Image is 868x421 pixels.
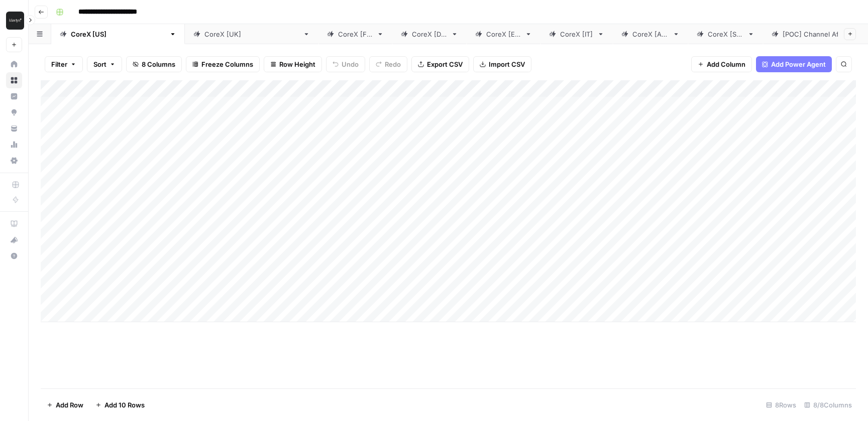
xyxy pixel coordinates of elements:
[489,59,525,69] span: Import CSV
[800,397,856,413] div: 8/8 Columns
[540,24,613,44] a: CoreX [IT]
[6,88,22,104] a: Insights
[560,29,593,39] div: CoreX [IT]
[6,8,22,33] button: Workspace: Klaviyo
[486,29,521,39] div: CoreX [ES]
[369,56,407,72] button: Redo
[326,56,365,72] button: Undo
[126,56,182,72] button: 8 Columns
[6,12,24,30] img: Klaviyo Logo
[6,136,22,153] a: Usage
[104,400,145,410] span: Add 10 Rows
[411,56,469,72] button: Export CSV
[756,56,832,72] button: Add Power Agent
[762,397,800,413] div: 8 Rows
[185,24,318,44] a: CoreX [[GEOGRAPHIC_DATA]]
[338,29,373,39] div: CoreX [FR]
[6,56,22,72] a: Home
[318,24,392,44] a: CoreX [FR]
[87,56,122,72] button: Sort
[7,232,22,247] div: What's new?
[427,59,463,69] span: Export CSV
[41,397,89,413] button: Add Row
[342,59,359,69] span: Undo
[6,248,22,264] button: Help + Support
[688,24,763,44] a: CoreX [SG]
[6,104,22,120] a: Opportunities
[392,24,467,44] a: CoreX [DE]
[71,29,165,39] div: CoreX [[GEOGRAPHIC_DATA]]
[142,59,175,69] span: 8 Columns
[56,400,83,410] span: Add Row
[6,153,22,169] a: Settings
[6,232,22,248] button: What's new?
[613,24,688,44] a: CoreX [AU]
[708,29,743,39] div: CoreX [SG]
[707,59,745,69] span: Add Column
[412,29,447,39] div: CoreX [DE]
[45,56,83,72] button: Filter
[51,59,67,69] span: Filter
[279,59,315,69] span: Row Height
[204,29,299,39] div: CoreX [[GEOGRAPHIC_DATA]]
[632,29,669,39] div: CoreX [AU]
[51,24,185,44] a: CoreX [[GEOGRAPHIC_DATA]]
[385,59,401,69] span: Redo
[201,59,253,69] span: Freeze Columns
[186,56,260,72] button: Freeze Columns
[473,56,531,72] button: Import CSV
[467,24,540,44] a: CoreX [ES]
[93,59,106,69] span: Sort
[691,56,752,72] button: Add Column
[6,216,22,232] a: AirOps Academy
[771,59,826,69] span: Add Power Agent
[89,397,151,413] button: Add 10 Rows
[6,72,22,88] a: Browse
[6,120,22,136] a: Your Data
[264,56,322,72] button: Row Height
